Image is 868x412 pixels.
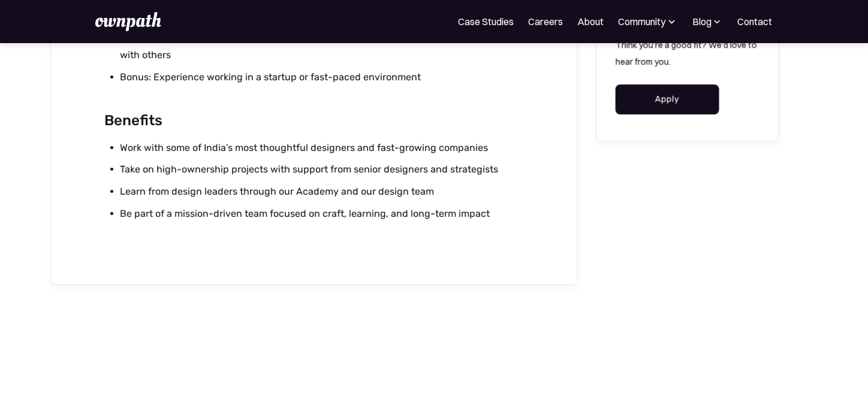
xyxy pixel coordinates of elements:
[616,84,719,114] a: Apply
[105,109,524,132] h2: Benefits
[120,205,524,223] li: Be part of a mission-driven team focused on craft, learning, and long-term impact
[738,14,773,29] a: Contact
[120,140,524,157] li: Work with some of India’s most thoughtful designers and fast-growing companies
[578,14,604,29] a: About
[616,37,759,70] p: Think you're a good fit? We'd love to hear from you.
[459,14,514,29] a: Case Studies
[120,183,524,201] li: Learn from design leaders through our Academy and our design team
[120,69,524,86] li: Bonus: Experience working in a startup or fast-paced environment
[120,161,524,178] li: Take on high-ownership projects with support from senior designers and strategists
[692,14,724,29] div: Blog
[120,29,524,64] li: Collaborative mindset: You’re open to feedback, eager to learn, and enjoy working closely with ot...
[619,14,678,29] div: Community
[529,14,563,29] a: Careers
[619,14,666,29] div: Community
[692,14,712,29] div: Blog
